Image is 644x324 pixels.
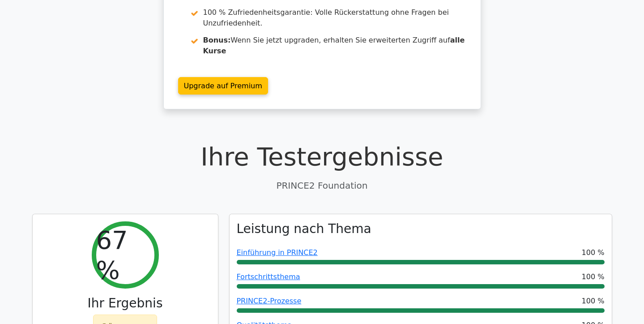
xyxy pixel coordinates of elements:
font: 100 % [582,248,605,257]
font: PRINCE2 Foundation [276,180,367,191]
a: Fortschrittsthema [237,272,300,281]
a: PRINCE2-Prozesse [237,297,302,305]
font: 100 % [582,272,605,281]
font: 100 % [582,297,605,305]
font: Leistung nach Thema [237,221,371,236]
a: Upgrade auf Premium [178,77,268,95]
font: Ihr Ergebnis [87,296,162,311]
a: Einführung in PRINCE2 [237,248,318,257]
font: Ihre Testergebnisse [200,142,443,171]
font: 67 % [96,225,128,285]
